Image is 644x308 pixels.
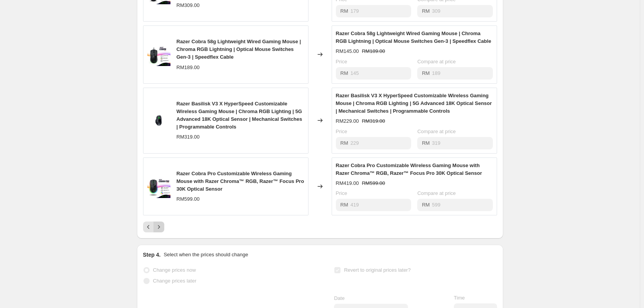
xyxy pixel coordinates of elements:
[177,64,200,70] span: RM189.00
[153,278,197,284] span: Change prices later
[164,251,248,259] p: Select when the prices should change
[143,222,154,232] button: Previous
[422,140,430,146] span: RM
[177,196,200,202] span: RM599.00
[177,39,301,60] span: Razer Cobra 58g Lightweight Wired Gaming Mouse | Chroma RGB Lightning | Optical Mouse Switches Ge...
[341,70,348,76] span: RM
[336,118,359,124] span: RM229.00
[153,267,196,273] span: Change prices now
[153,222,164,232] button: Next
[147,175,170,198] img: COBRAPROMAINCOVER_80x.jpg
[336,59,347,64] span: Price
[334,295,344,301] span: Date
[341,140,348,146] span: RM
[177,2,200,8] span: RM309.00
[336,93,492,114] span: Razer Basilisk V3 X HyperSpeed Customizable Wireless Gaming Mouse | Chroma RGB Lighting | 5G Adva...
[422,8,430,14] span: RM
[336,162,482,176] span: Razer Cobra Pro Customizable Wireless Gaming Mouse with Razer Chroma™ RGB, Razer™ Focus Pro 30K O...
[417,129,456,134] span: Compare at price
[341,8,348,14] span: RM
[177,101,302,130] span: Razer Basilisk V3 X HyperSpeed Customizable Wireless Gaming Mouse | Chroma RGB Lighting | 5G Adva...
[147,109,170,132] img: my-11134207-7qul4-lgog5fdt8s1iba_80x.jpg
[341,202,348,208] span: RM
[147,43,170,66] img: COBRAWIREDMAIN_80x.jpg
[422,202,430,208] span: RM
[336,129,347,134] span: Price
[362,48,385,54] span: RM189.00
[177,134,200,140] span: RM319.00
[336,48,359,54] span: RM145.00
[177,171,304,192] span: Razer Cobra Pro Customizable Wireless Gaming Mouse with Razer Chroma™ RGB, Razer™ Focus Pro 30K O...
[417,190,456,196] span: Compare at price
[362,118,385,124] span: RM319.00
[344,267,411,273] span: Revert to original prices later?
[336,180,359,186] span: RM419.00
[336,30,491,44] span: Razer Cobra 58g Lightweight Wired Gaming Mouse | Chroma RGB Lightning | Optical Mouse Switches Ge...
[422,70,430,76] span: RM
[336,190,347,196] span: Price
[362,180,385,186] span: RM599.00
[143,251,161,259] h2: Step 4.
[143,222,164,232] nav: Pagination
[454,295,465,301] span: Time
[417,59,456,64] span: Compare at price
